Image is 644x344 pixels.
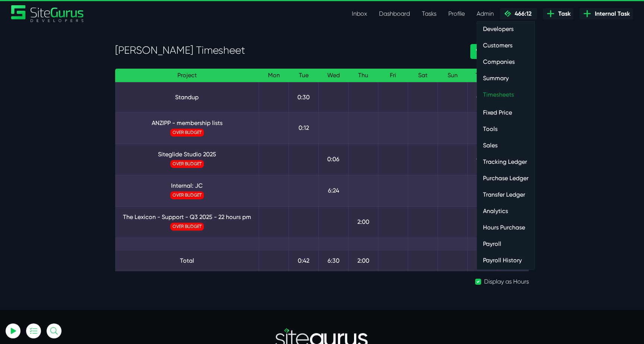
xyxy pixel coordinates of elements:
[289,69,319,82] th: Tue
[477,105,534,120] a: Fixed Price
[348,69,378,82] th: Thu
[259,69,289,82] th: Mon
[24,132,106,147] button: Log In
[121,213,253,222] a: The Lexicon - Support - Q3 2025 - 22 hours pm
[121,119,253,128] a: ANZIPP - membership lists
[319,69,348,82] th: Wed
[170,160,204,168] span: OVER BUDGET
[468,144,498,175] td: 0:06
[416,6,442,21] a: Tasks
[477,204,534,219] a: Analytics
[468,69,498,82] th: Total
[319,250,348,271] td: 6:30
[543,8,574,19] a: Task
[477,122,534,137] a: Tools
[477,187,534,202] a: Transfer Ledger
[470,44,484,59] a: ‹
[477,54,534,69] a: Companies
[11,5,84,22] a: SiteGurus
[378,69,408,82] th: Fri
[477,38,534,53] a: Customers
[477,154,534,169] a: Tracking Ledger
[477,138,534,153] a: Sales
[11,5,84,22] img: Sitegurus Logo
[24,88,106,104] input: Email
[500,8,537,19] a: 466:12
[484,277,529,286] label: Display as Hours
[373,6,416,21] a: Dashboard
[170,129,204,137] span: OVER BUDGET
[319,175,348,206] td: 6:24
[468,206,498,238] td: 2:00
[438,69,468,82] th: Sun
[121,93,253,102] a: Standup
[580,8,633,19] a: Internal Task
[477,237,534,251] a: Payroll
[319,144,348,175] td: 0:06
[121,150,253,159] a: Siteglide Studio 2025
[121,181,253,190] a: Internal: JC
[477,71,534,86] a: Summary
[477,220,534,235] a: Hours Purchase
[289,82,319,112] td: 0:30
[477,87,534,102] a: Timesheets
[170,191,204,199] span: OVER BUDGET
[468,112,498,144] td: 0:12
[555,9,571,18] span: Task
[592,9,630,18] span: Internal Task
[468,175,498,206] td: 6:24
[408,69,438,82] th: Sat
[170,223,204,231] span: OVER BUDGET
[442,6,471,21] a: Profile
[115,69,259,82] th: Project
[471,6,500,21] a: Admin
[289,112,319,144] td: 0:12
[477,253,534,268] a: Payroll History
[346,6,373,21] a: Inbox
[289,250,319,271] td: 0:42
[115,44,459,57] h3: [PERSON_NAME] Timesheet
[477,171,534,186] a: Purchase Ledger
[348,206,378,238] td: 2:00
[348,250,378,271] td: 2:00
[468,82,498,112] td: 0:30
[512,10,531,17] span: 466:12
[468,250,498,271] td: 9:12
[115,250,259,271] td: Total
[477,22,534,37] a: Developers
